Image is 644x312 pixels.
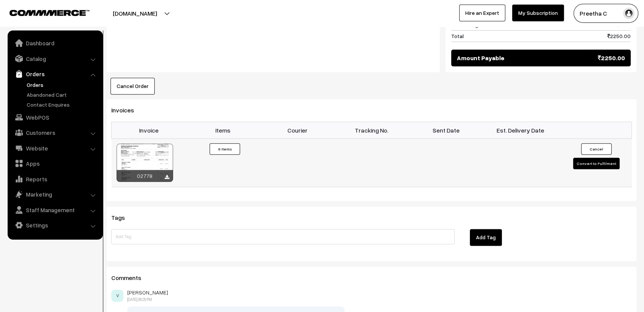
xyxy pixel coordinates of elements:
[10,126,100,139] a: Customers
[127,290,632,296] p: [PERSON_NAME]
[573,158,620,169] button: Convert to Fulfilment
[483,122,557,139] th: Est. Delivery Date
[10,67,100,81] a: Orders
[186,122,260,139] th: Items
[210,143,240,155] button: 9 Items
[10,218,100,232] a: Settings
[470,229,502,246] button: Add Tag
[111,229,455,244] input: Add Tag
[451,32,464,40] span: Total
[25,91,100,99] a: Abandoned Cart
[459,5,505,21] a: Hire an Expert
[10,52,100,66] a: Catalog
[127,297,152,302] span: [DATE] 06:29 PM
[10,110,100,124] a: WebPOS
[623,8,634,19] img: user
[607,32,631,40] span: 2250.00
[111,290,123,302] span: V
[112,122,186,139] th: Invoice
[574,4,638,23] button: Preetha C
[111,214,134,221] span: Tags
[512,5,564,21] a: My Subscription
[25,101,100,109] a: Contact Enquires
[10,10,90,16] img: COMMMERCE
[335,122,409,139] th: Tracking No.
[25,81,100,89] a: Orders
[117,170,173,182] div: 02778
[581,143,612,155] button: Cancel
[10,8,76,17] a: COMMMERCE
[457,53,505,62] span: Amount Payable
[10,187,100,201] a: Marketing
[111,274,151,282] span: Comments
[10,36,100,50] a: Dashboard
[10,141,100,155] a: Website
[111,78,155,94] button: Cancel Order
[10,203,100,217] a: Staff Management
[10,172,100,186] a: Reports
[598,53,625,62] span: 2250.00
[10,157,100,170] a: Apps
[409,122,483,139] th: Sent Date
[260,122,335,139] th: Courier
[86,4,184,23] button: [DOMAIN_NAME]
[111,106,143,114] span: Invoices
